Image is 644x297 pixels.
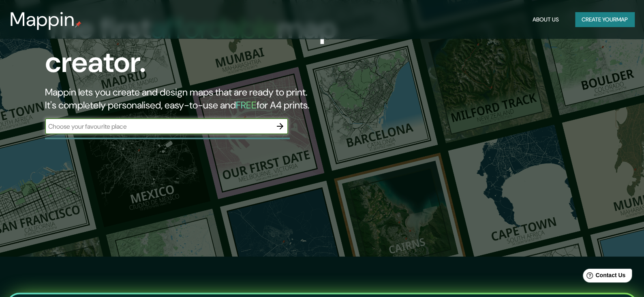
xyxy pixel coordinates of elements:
input: Choose your favourite place [45,122,272,131]
h2: Mappin lets you create and design maps that are ready to print. It's completely personalised, eas... [45,86,367,112]
button: About Us [529,12,562,27]
img: mappin-pin [75,21,81,28]
button: Create yourmap [575,12,634,27]
iframe: Help widget launcher [572,265,635,288]
h3: Mappin [10,8,75,31]
h5: FREE [235,99,256,111]
h1: The first map creator. [45,11,367,86]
